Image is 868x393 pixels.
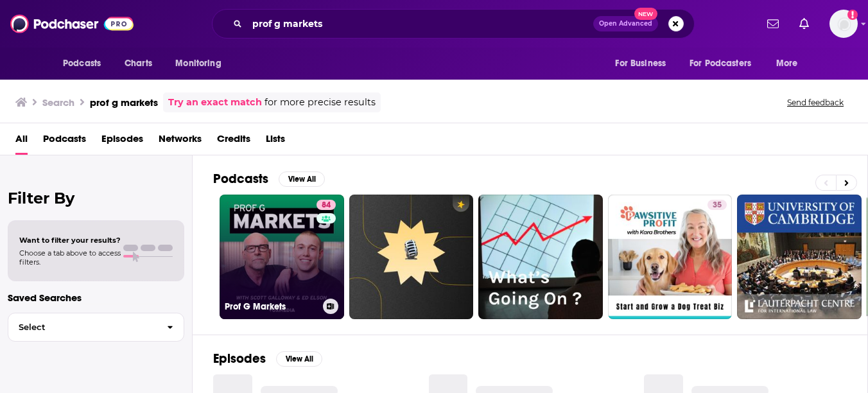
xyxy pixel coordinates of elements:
[43,128,86,155] a: Podcasts
[63,55,101,73] span: Podcasts
[101,128,143,155] a: Episodes
[317,200,336,210] a: 84
[90,96,158,109] h3: prof g markets
[213,351,266,367] h2: Episodes
[168,95,262,110] a: Try an exact match
[217,128,250,155] a: Credits
[322,199,331,212] span: 84
[225,301,318,312] h3: Prof G Markets
[829,10,858,38] button: Show profile menu
[213,171,325,187] a: PodcastsView All
[276,351,322,367] button: View All
[166,51,238,76] button: open menu
[690,55,751,73] span: For Podcasters
[8,189,184,207] h2: Filter By
[767,51,814,76] button: open menu
[829,10,858,38] span: Logged in as LTsub
[212,9,695,39] div: Search podcasts, credits, & more...
[8,313,184,342] button: Select
[713,199,722,212] span: 35
[829,10,858,38] img: User Profile
[125,55,152,73] span: Charts
[847,10,858,20] svg: Add a profile image
[159,128,202,155] a: Networks
[634,8,657,20] span: New
[599,21,652,27] span: Open Advanced
[15,128,28,155] a: All
[19,249,121,266] span: Choose a tab above to access filters.
[220,195,344,319] a: 84Prof G Markets
[8,292,184,304] p: Saved Searches
[681,51,770,76] button: open menu
[8,323,157,331] span: Select
[606,51,682,76] button: open menu
[776,55,798,73] span: More
[608,195,733,319] a: 35
[175,55,221,73] span: Monitoring
[707,200,727,210] a: 35
[42,96,74,109] h3: Search
[593,16,658,31] button: Open AdvancedNew
[615,55,666,73] span: For Business
[247,13,593,34] input: Search podcasts, credits, & more...
[266,128,285,155] a: Lists
[794,13,814,35] a: Show notifications dropdown
[213,351,322,367] a: EpisodesView All
[10,12,134,36] img: Podchaser - Follow, Share and Rate Podcasts
[116,51,160,76] a: Charts
[213,171,268,187] h2: Podcasts
[783,97,847,108] button: Send feedback
[19,236,121,245] span: Want to filter your results?
[279,171,325,187] button: View All
[762,13,784,35] a: Show notifications dropdown
[265,95,376,110] span: for more precise results
[54,51,117,76] button: open menu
